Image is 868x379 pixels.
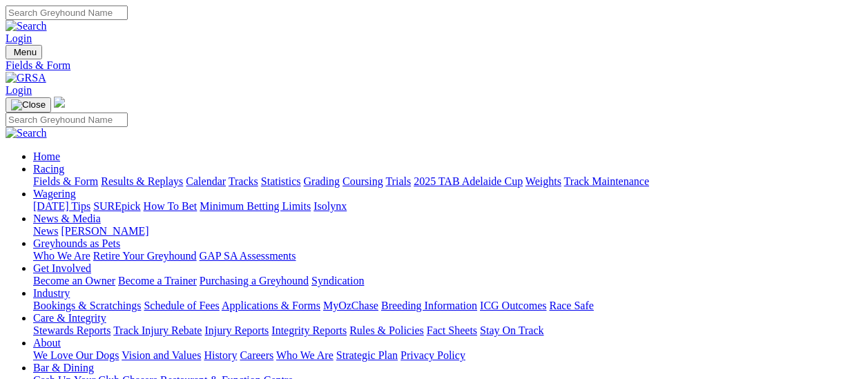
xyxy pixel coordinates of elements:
[204,324,269,336] a: Injury Reports
[33,200,862,213] div: Wagering
[427,324,477,336] a: Fact Sheets
[101,175,183,187] a: Results & Replays
[222,300,320,311] a: Applications & Forms
[33,349,862,362] div: About
[314,200,347,212] a: Isolynx
[33,163,64,175] a: Racing
[144,300,219,311] a: Schedule of Fees
[33,175,862,188] div: Racing
[6,45,42,59] button: Toggle navigation
[240,349,273,361] a: Careers
[6,97,51,113] button: Toggle navigation
[93,200,140,212] a: SUREpick
[33,275,862,287] div: Get Involved
[261,175,301,187] a: Statistics
[480,300,546,311] a: ICG Outcomes
[93,250,197,262] a: Retire Your Greyhound
[271,324,347,336] a: Integrity Reports
[323,300,378,311] a: MyOzChase
[144,200,197,212] a: How To Bet
[61,225,148,237] a: [PERSON_NAME]
[33,287,70,299] a: Industry
[33,324,110,336] a: Stewards Reports
[480,324,543,336] a: Stay On Track
[349,324,424,336] a: Rules & Policies
[200,250,296,262] a: GAP SA Assessments
[33,300,141,311] a: Bookings & Scratchings
[6,6,128,20] input: Search
[33,349,119,361] a: We Love Our Dogs
[6,127,47,139] img: Search
[33,312,106,324] a: Care & Integrity
[385,175,411,187] a: Trials
[33,337,61,349] a: About
[304,175,340,187] a: Grading
[6,20,47,32] img: Search
[401,349,465,361] a: Privacy Policy
[14,47,37,57] span: Menu
[33,275,115,286] a: Become an Owner
[200,200,311,212] a: Minimum Betting Limits
[113,324,202,336] a: Track Injury Rebate
[33,225,862,237] div: News & Media
[564,175,649,187] a: Track Maintenance
[33,250,862,262] div: Greyhounds as Pets
[6,72,46,84] img: GRSA
[33,250,90,262] a: Who We Are
[33,262,91,274] a: Get Involved
[54,97,65,108] img: logo-grsa-white.png
[33,150,60,162] a: Home
[414,175,523,187] a: 2025 TAB Adelaide Cup
[33,200,90,212] a: [DATE] Tips
[33,188,76,200] a: Wagering
[33,237,120,249] a: Greyhounds as Pets
[6,113,128,127] input: Search
[311,275,364,286] a: Syndication
[381,300,477,311] a: Breeding Information
[525,175,561,187] a: Weights
[6,84,32,96] a: Login
[33,175,98,187] a: Fields & Form
[33,213,101,224] a: News & Media
[229,175,258,187] a: Tracks
[33,300,862,312] div: Industry
[336,349,398,361] a: Strategic Plan
[33,362,94,373] a: Bar & Dining
[11,99,46,110] img: Close
[33,324,862,337] div: Care & Integrity
[200,275,309,286] a: Purchasing a Greyhound
[122,349,201,361] a: Vision and Values
[186,175,226,187] a: Calendar
[118,275,197,286] a: Become a Trainer
[276,349,334,361] a: Who We Are
[6,32,32,44] a: Login
[33,225,58,237] a: News
[6,59,862,72] a: Fields & Form
[204,349,237,361] a: History
[343,175,383,187] a: Coursing
[549,300,593,311] a: Race Safe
